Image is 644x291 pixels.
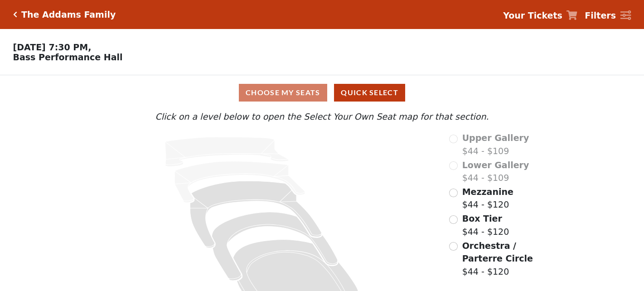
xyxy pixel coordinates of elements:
a: Filters [585,9,631,22]
strong: Filters [585,10,616,20]
button: Quick Select [334,84,405,102]
label: $44 - $120 [462,239,557,278]
strong: Your Tickets [503,10,562,20]
span: Mezzanine [462,187,513,197]
label: $44 - $109 [462,159,529,184]
span: Orchestra / Parterre Circle [462,241,533,264]
a: Your Tickets [503,9,577,22]
label: $44 - $109 [462,131,529,157]
span: Lower Gallery [462,160,529,170]
label: $44 - $120 [462,185,513,211]
path: Upper Gallery - Seats Available: 0 [165,137,288,166]
span: Upper Gallery [462,133,529,143]
p: Click on a level below to open the Select Your Own Seat map for that section. [87,110,557,123]
a: Click here to go back to filters [13,11,17,18]
span: Box Tier [462,213,502,223]
label: $44 - $120 [462,212,509,238]
h5: The Addams Family [21,10,116,20]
